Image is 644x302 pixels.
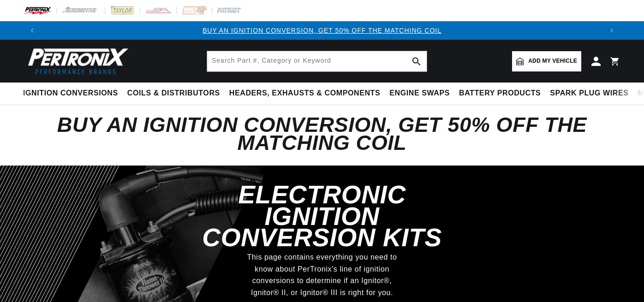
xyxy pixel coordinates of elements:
[23,89,118,98] span: Ignition Conversions
[528,57,577,65] span: Add my vehicle
[229,89,380,98] span: Headers, Exhausts & Components
[42,25,602,36] div: 1 of 3
[23,45,129,77] img: Pertronix
[406,51,427,71] button: search button
[459,89,541,98] span: Battery Products
[385,83,454,104] summary: Engine Swaps
[23,83,123,104] summary: Ignition Conversions
[207,51,427,71] input: Search Part #, Category or Keyword
[203,27,441,34] a: BUY AN IGNITION CONVERSION, GET 50% OFF THE MATCHING COIL
[389,89,450,98] span: Engine Swaps
[225,83,385,104] summary: Headers, Exhausts & Components
[42,25,602,36] div: Announcement
[23,21,42,40] button: Translation missing: en.sections.announcements.previous_announcement
[241,251,403,298] p: This page contains everything you need to know about PerTronix's line of ignition conversions to ...
[550,89,628,98] span: Spark Plug Wires
[123,83,225,104] summary: Coils & Distributors
[512,51,581,71] a: Add my vehicle
[545,83,633,104] summary: Spark Plug Wires
[454,83,545,104] summary: Battery Products
[127,89,220,98] span: Coils & Distributors
[602,21,621,40] button: Translation missing: en.sections.announcements.next_announcement
[184,184,460,249] h3: Electronic Ignition Conversion Kits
